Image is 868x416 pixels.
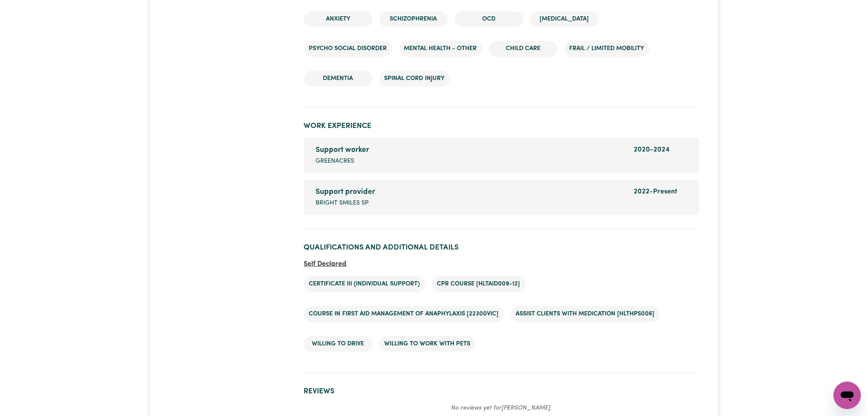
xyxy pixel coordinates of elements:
[304,71,373,87] li: Dementia
[379,71,450,87] li: Spinal cord injury
[304,122,699,131] h2: Work Experience
[304,243,699,252] h2: Qualifications and Additional Details
[564,41,650,57] li: Frail / limited mobility
[379,336,476,352] li: Willing to work with pets
[304,41,392,57] li: Psycho social disorder
[634,188,678,195] span: 2022 - Present
[316,145,624,156] div: Support worker
[304,276,425,292] li: Certificate III (Individual Support)
[399,41,482,57] li: Mental Health - Other
[530,11,599,27] li: [MEDICAL_DATA]
[379,11,448,27] li: Schizophrenia
[316,199,369,208] span: Bright Smiles SP
[834,382,861,409] iframe: Button to launch messaging window
[316,157,355,166] span: Greenacres
[304,11,373,27] li: Anxiety
[432,276,525,292] li: CPR Course [HLTAID009-12]
[316,187,624,198] div: Support provider
[304,336,373,352] li: Willing to drive
[304,261,347,267] span: Self Declared
[451,405,552,411] em: No reviews yet for [PERSON_NAME] .
[304,387,699,396] h2: Reviews
[634,146,670,153] span: 2020 - 2024
[489,41,558,57] li: Child care
[511,306,660,322] li: Assist clients with medication [HLTHPS006]
[304,306,504,322] li: Course in First Aid Management of Anaphylaxis [22300VIC]
[455,11,523,27] li: OCD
